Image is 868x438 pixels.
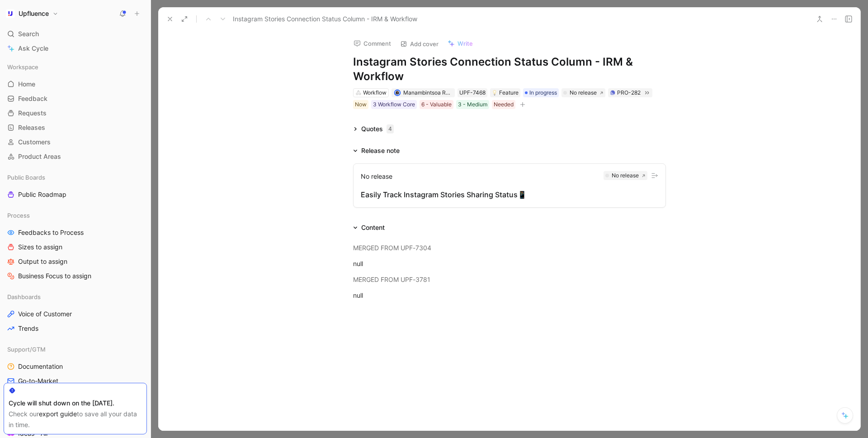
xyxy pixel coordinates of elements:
mark: MERGED FROM UPF-7304 [353,244,431,252]
div: Content [361,222,385,233]
div: Quotes4 [349,124,397,134]
div: DashboardsVoice of CustomerTrends [4,290,147,335]
div: 3 - Medium [458,100,487,109]
div: Support/GTM [4,343,147,356]
div: No release [570,88,597,97]
a: Sizes to assign [4,240,147,254]
div: Easily Track Instagram Stories Sharing Status📱 [361,189,658,200]
div: Cycle will shut down on the [DATE]. [9,398,142,409]
span: Documentation [18,362,63,371]
div: Public BoardsPublic Roadmap [4,171,147,201]
span: In progress [529,88,557,97]
mark: MERGED FROM UPF-3781 [353,276,430,283]
img: avatar [395,90,400,95]
span: Instagram Stories Connection Status Column - IRM & Workflow [233,14,417,24]
span: Go-to-Market [18,376,58,386]
a: Feedbacks to Process [4,226,147,239]
a: Go-to-Market [4,374,147,388]
span: Ask Cycle [18,43,48,54]
div: 3 Workflow Core [373,100,415,109]
a: Releases [4,121,147,134]
div: null [353,259,666,268]
span: Trends [18,324,38,333]
span: Feedbacks to Process [18,228,84,237]
a: Home [4,77,147,91]
span: Support/GTM [7,345,46,354]
div: Dashboards [4,290,147,304]
span: Requests [18,109,47,118]
button: No releaseNo releaseEasily Track Instagram Stories Sharing Status📱 [353,163,666,208]
span: Dashboards [7,292,41,301]
a: Feedback [4,92,147,105]
span: Business Focus to assign [18,271,91,281]
span: Manambintsoa RABETRANO [403,89,475,96]
div: Process [4,209,147,222]
span: Public Roadmap [18,190,66,199]
a: Trends [4,322,147,335]
span: Home [18,80,35,89]
span: Customers [18,138,51,147]
div: No release [612,171,639,180]
span: Public Boards [7,173,45,182]
div: No release [361,171,392,182]
div: 💡Feature [490,88,520,97]
span: Feedback [18,94,47,103]
div: Feature [492,88,519,97]
span: Workspace [7,62,38,71]
div: In progress [523,88,559,97]
a: Ask Cycle [4,42,147,55]
div: Search [4,27,147,41]
button: Comment [349,37,395,50]
div: Content [349,222,388,233]
div: Quotes [361,124,394,134]
h1: Upfluence [19,10,49,18]
a: Product Areas [4,150,147,163]
span: Product Areas [18,152,61,161]
div: Now [355,100,367,109]
a: Voice of Customer [4,307,147,321]
span: Sizes to assign [18,243,62,252]
img: Upfluence [6,9,15,18]
span: Process [7,211,30,220]
a: Public Roadmap [4,188,147,201]
button: Add cover [396,38,443,50]
a: Documentation [4,360,147,373]
div: PRO-282 [617,88,641,97]
div: Public Boards [4,171,147,184]
div: Check our to save all your data in time. [9,409,142,430]
div: Release note [361,145,400,156]
a: Customers [4,135,147,149]
div: ProcessFeedbacks to ProcessSizes to assignOutput to assignBusiness Focus to assign [4,209,147,283]
span: Releases [18,123,45,132]
a: Requests [4,106,147,120]
div: Workflow [363,88,387,97]
a: Business Focus to assign [4,269,147,283]
div: Release note [349,145,403,156]
h1: Instagram Stories Connection Status Column - IRM & Workflow [353,55,666,84]
span: Voice of Customer [18,309,72,319]
span: Search [18,29,39,39]
div: Support/GTMDocumentationGo-to-MarketFeedback from support [4,343,147,402]
div: 4 [387,124,394,133]
div: null [353,290,666,300]
button: Write [443,37,477,50]
button: UpfluenceUpfluence [4,7,61,20]
div: UPF-7468 [459,88,486,97]
img: 💡 [492,90,497,95]
div: Workspace [4,60,147,74]
span: Write [458,39,473,48]
a: export guide [39,410,77,418]
span: Output to assign [18,257,67,266]
div: Needed [494,100,514,109]
div: 6 - Valuable [421,100,452,109]
a: Output to assign [4,255,147,268]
